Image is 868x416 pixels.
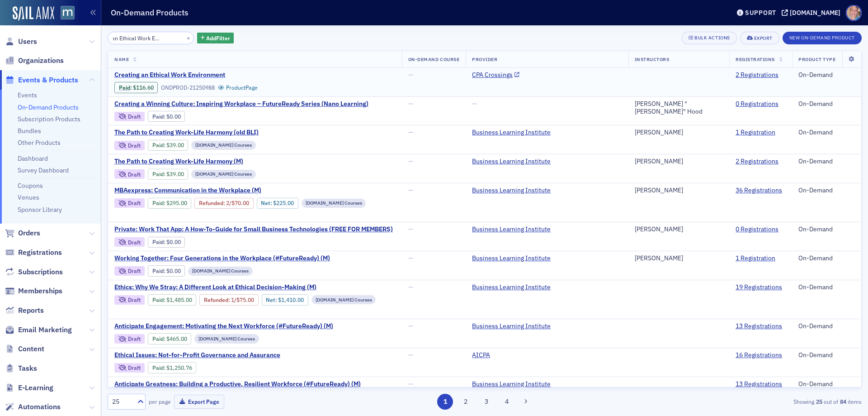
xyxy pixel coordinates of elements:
div: BLIonline.org Courses [191,141,256,150]
div: On-Demand [798,380,855,388]
button: Export Page [174,395,224,409]
a: Refunded [204,296,228,303]
div: On-Demand [798,158,855,166]
div: Refunded: 19 - $148500 [199,294,258,305]
div: On-Demand [798,129,855,137]
span: Net : [266,296,278,303]
img: SailAMX [61,6,75,20]
div: Draft [128,268,141,273]
div: On-Demand [798,254,855,263]
span: : [152,171,166,177]
span: Orders [18,228,40,238]
a: Automations [5,402,61,412]
span: Profile [846,5,862,21]
a: Paid [152,335,164,342]
div: Draft [128,201,141,206]
a: 19 Registrations [736,283,782,292]
a: Memberships [5,286,62,296]
a: Paid [152,364,164,371]
span: Ethics: Why We Stray: A Different Look at Ethical Decision-Making (M) [114,283,316,292]
a: Paid [152,268,164,274]
div: Draft [128,114,141,119]
span: $0.00 [166,268,181,274]
div: [DOMAIN_NAME] [790,9,840,17]
span: Add Filter [206,34,230,42]
a: Email Marketing [5,325,72,335]
a: AICPA [472,351,497,359]
div: [PERSON_NAME] [635,186,683,195]
span: MBAexpress: Communication in the Workplace (M) [114,186,266,195]
div: ONDPROD-21250988 [161,84,215,91]
div: 25 [112,397,132,406]
span: Subscriptions [18,267,63,277]
div: On-Demand [798,283,855,292]
a: 0 Registrations [736,100,778,108]
a: Business Learning Institute [472,283,557,292]
a: Business Learning Institute [472,380,557,388]
span: : [119,84,133,91]
div: Paid: 14 - $46500 [148,333,191,344]
a: Business Learning Institute [472,254,557,263]
span: — [408,322,413,330]
div: Draft [114,198,145,208]
span: $70.00 [231,200,249,206]
div: Draft [128,297,141,302]
span: $1,250.76 [166,364,192,371]
span: Events & Products [18,75,78,85]
span: : [204,296,231,303]
div: BLIonline.org Courses [194,334,259,343]
span: — [408,186,413,194]
div: Showing out of items [617,397,862,406]
span: Email Marketing [18,325,72,335]
span: Tasks [18,363,37,373]
button: 4 [499,394,515,410]
strong: 25 [814,397,824,406]
span: Net : [261,200,273,206]
span: : [152,296,166,303]
a: Paid [152,113,164,120]
a: MBAexpress: Communication in the Workplace (M) [114,186,396,195]
a: [PERSON_NAME] [635,254,683,263]
a: Private: Work That App: A How-To-Guide for Small Business Technologies (FREE FOR MEMBERS) [114,225,393,234]
div: Paid: 42 - $29500 [148,198,191,209]
span: — [408,283,413,291]
div: BLIonline.org Courses [302,199,366,208]
a: Paid [152,142,164,148]
a: Business Learning Institute [472,186,557,195]
div: Draft [128,365,141,370]
div: Draft [114,237,145,247]
a: Business Learning Institute [472,158,557,166]
span: Name [114,56,129,62]
span: Memberships [18,286,62,296]
a: 36 Registrations [736,186,782,195]
span: Automations [18,402,61,412]
a: Survey Dashboard [18,166,69,174]
span: Provider [472,56,497,62]
div: Draft [128,240,141,245]
span: : [152,268,166,274]
div: Draft [114,363,145,373]
button: 2 [458,394,474,410]
a: Refunded [199,200,223,206]
a: Creating an Ethical Work Environment [114,71,266,79]
a: The Path to Creating Work-Life Harmony (M) [114,158,349,166]
span: — [408,157,413,165]
span: Organizations [18,56,64,66]
a: Sponsor Library [18,206,62,214]
div: [PERSON_NAME] "[PERSON_NAME]" Hood [635,100,723,116]
a: Creating a Winning Culture: Inspiring Workplace – FutureReady Series (Nano Learning) [114,100,368,108]
a: Organizations [5,56,64,66]
a: Other Products [18,139,61,147]
a: Events [18,91,37,99]
span: $39.00 [166,142,184,148]
span: — [408,225,413,233]
span: — [408,380,413,388]
a: Paid [152,239,164,245]
span: Working Together: Four Generations in the Workplace (#FutureReady) (M) [114,254,330,263]
a: Users [5,37,37,47]
a: Coupons [18,182,43,190]
div: Paid: 2 - $3900 [148,169,188,180]
a: 16 Registrations [736,351,782,359]
a: Registrations [5,248,62,258]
